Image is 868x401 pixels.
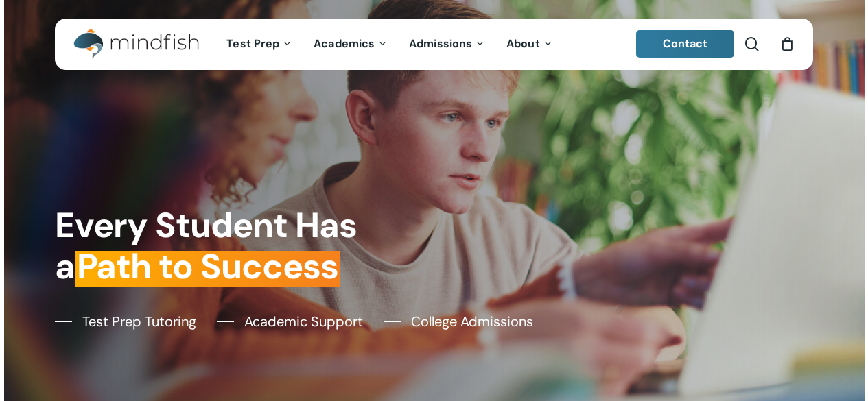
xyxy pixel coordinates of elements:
a: Contact [636,30,735,58]
span: Contact [663,36,708,51]
span: Academics [314,36,375,51]
a: College Admissions [384,311,533,332]
span: Test Prep [226,36,279,51]
a: Academic Support [217,311,363,332]
a: Admissions [399,38,496,50]
span: About [506,36,540,51]
a: Academics [303,38,399,50]
header: Main Menu [55,19,813,70]
span: College Admissions [411,311,533,332]
a: Test Prep [216,38,303,50]
span: Admissions [409,36,472,51]
nav: Main Menu [216,19,563,70]
em: Path to Success [75,244,340,289]
span: Test Prep Tutoring [82,311,196,332]
a: About [496,38,564,50]
h1: Every Student Has a [55,205,426,288]
span: Academic Support [244,311,363,332]
a: Test Prep Tutoring [55,311,196,332]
